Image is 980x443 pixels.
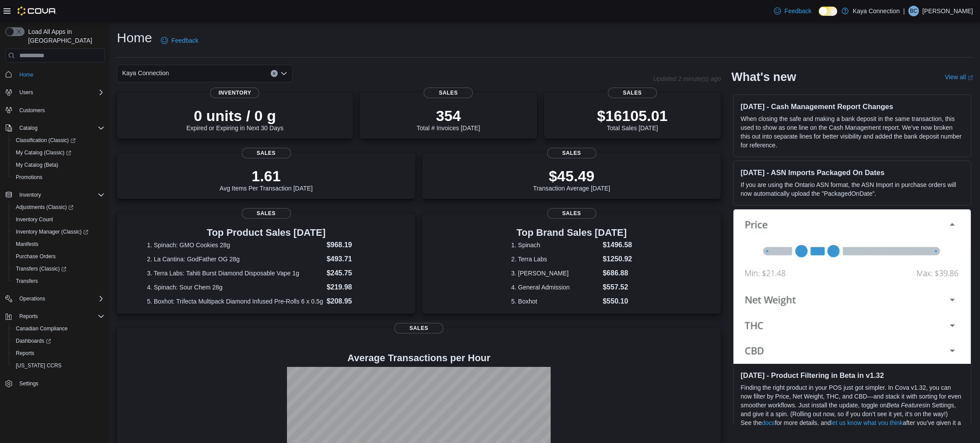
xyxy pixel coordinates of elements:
span: Sales [424,88,473,98]
a: Inventory Count [12,214,57,225]
dt: 2. La Cantina: GodFather OG 28g [147,255,323,264]
span: Reports [12,348,105,359]
div: Brian Carto [908,6,919,16]
h3: [DATE] - Cash Management Report Changes [740,102,964,111]
span: Transfers [16,278,38,285]
span: Reports [16,311,105,322]
button: Transfers [9,275,108,287]
a: Feedback [770,2,815,20]
span: Customers [16,105,105,116]
dt: 3. Terra Labs: Tahiti Burst Diamond Disposable Vape 1g [147,269,323,278]
span: Adjustments (Classic) [16,204,73,211]
button: Home [2,68,108,81]
a: Transfers (Classic) [12,264,70,274]
button: Operations [2,293,108,305]
h3: [DATE] - ASN Imports Packaged On Dates [740,168,964,177]
span: Transfers (Classic) [16,265,66,272]
button: Clear input [271,70,278,77]
span: Load All Apps in [GEOGRAPHIC_DATA] [25,27,105,45]
span: Sales [242,148,291,158]
span: Purchase Orders [12,251,105,262]
button: Catalog [16,123,41,133]
div: Transaction Average [DATE] [533,167,610,192]
span: Customers [19,107,45,114]
span: Catalog [16,123,105,133]
p: | [903,6,905,16]
a: Reports [12,348,38,359]
dd: $1250.92 [603,254,632,264]
span: Kaya Connection [122,68,169,78]
span: Inventory [210,88,259,98]
span: Reports [19,313,38,320]
p: 1.61 [220,167,313,185]
a: My Catalog (Classic) [9,146,108,159]
span: Transfers (Classic) [12,264,105,274]
span: Dashboards [12,336,105,346]
p: $16105.01 [597,107,668,124]
span: Inventory [16,190,105,200]
button: Users [16,87,36,98]
a: Promotions [12,172,46,183]
span: My Catalog (Beta) [12,160,105,170]
button: Reports [9,347,108,359]
a: docs [762,419,775,426]
button: Purchase Orders [9,250,108,263]
nav: Complex example [5,64,105,413]
div: Total # Invoices [DATE] [417,107,480,132]
button: Customers [2,104,108,117]
span: Home [19,71,33,78]
a: My Catalog (Beta) [12,160,62,170]
a: Transfers [12,276,41,286]
a: Inventory Manager (Classic) [9,226,108,238]
dt: 1. Spinach: GMO Cookies 28g [147,241,323,249]
span: Operations [16,293,105,304]
p: When closing the safe and making a bank deposit in the same transaction, this used to show as one... [740,114,964,150]
span: Manifests [16,241,38,248]
dd: $686.88 [603,268,632,278]
a: Inventory Manager (Classic) [12,227,92,237]
a: [US_STATE] CCRS [12,360,65,371]
p: If you are using the Ontario ASN format, the ASN Import in purchase orders will now automatically... [740,180,964,198]
button: Users [2,86,108,99]
span: Sales [608,88,657,98]
span: Users [19,89,33,96]
button: Settings [2,377,108,390]
span: Purchase Orders [16,253,56,260]
span: Canadian Compliance [16,325,68,332]
p: Finding the right product in your POS just got simpler. In Cova v1.32, you can now filter by Pric... [740,383,964,418]
em: Beta Features [887,402,926,409]
h4: Average Transactions per Hour [124,353,714,363]
a: Dashboards [12,336,54,346]
a: My Catalog (Classic) [12,147,75,158]
dd: $208.95 [327,296,385,307]
dt: 1. Spinach [511,241,599,249]
p: See the for more details, and after you’ve given it a try. [740,418,964,436]
span: BC [910,6,918,16]
span: Sales [394,323,443,333]
span: Classification (Classic) [16,137,76,144]
dd: $219.98 [327,282,385,293]
button: Catalog [2,122,108,134]
span: Classification (Classic) [12,135,105,146]
span: Sales [547,148,596,158]
h3: [DATE] - Product Filtering in Beta in v1.32 [740,371,964,380]
a: Adjustments (Classic) [12,202,77,212]
dd: $550.10 [603,296,632,307]
span: Settings [19,380,38,387]
button: My Catalog (Beta) [9,159,108,171]
div: Expired or Expiring in Next 30 Days [186,107,283,132]
dd: $493.71 [327,254,385,264]
span: Inventory [19,191,41,198]
span: Adjustments (Classic) [12,202,105,212]
button: Inventory Count [9,213,108,226]
span: My Catalog (Classic) [12,147,105,158]
button: [US_STATE] CCRS [9,359,108,372]
a: View allExternal link [945,73,973,81]
button: Reports [2,310,108,322]
button: Manifests [9,238,108,250]
dt: 4. Spinach: Sour Chem 28g [147,283,323,292]
span: Promotions [16,174,43,181]
a: Home [16,70,37,80]
div: Total Sales [DATE] [597,107,668,132]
